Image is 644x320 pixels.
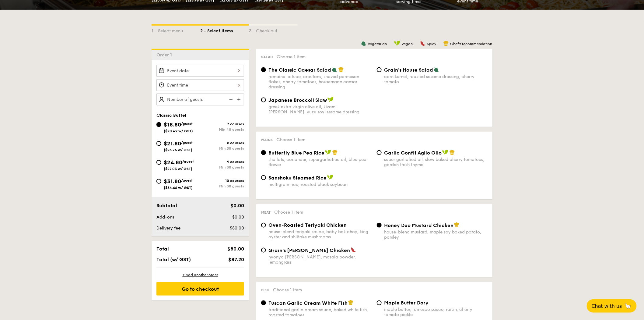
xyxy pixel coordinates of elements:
[268,67,331,73] span: The Classic Caesar Salad
[384,300,429,306] span: Maple Butter Dory
[332,67,337,72] img: icon-vegetarian.fe4039eb.svg
[156,246,169,252] span: Total
[268,229,372,240] div: house-blend teriyaki sauce, baby bok choy, king oyster and shiitake mushrooms
[277,54,306,59] span: Choose 1 item
[268,254,372,265] div: nyonya [PERSON_NAME], masala powder, lemongrass
[427,42,436,46] span: Spicy
[268,307,372,318] div: traditional garlic cream sauce, baked white fish, roasted tomatoes
[327,175,333,180] img: icon-vegan.f8ff3823.svg
[442,150,448,155] img: icon-vegan.f8ff3823.svg
[164,148,192,152] span: ($23.76 w/ GST)
[156,257,191,262] span: Total (w/ GST)
[182,159,194,164] span: /guest
[230,203,244,208] span: $0.00
[156,203,177,208] span: Subtotal
[156,160,161,165] input: $24.80/guest($27.03 w/ GST)9 coursesMin 30 guests
[273,287,302,293] span: Choose 1 item
[268,104,372,115] div: greek extra virgin olive oil, kizami [PERSON_NAME], yuzu soy-sesame dressing
[587,299,637,313] button: Chat with us🦙
[384,229,488,240] div: house-blend mustard, maple soy baked potato, parsley
[268,175,327,181] span: Sanshoku Steamed Rice
[200,146,244,151] div: Min 30 guests
[164,129,193,133] span: ($20.49 w/ GST)
[261,210,271,215] span: Meat
[261,150,266,155] input: Butterfly Blue Pea Riceshallots, coriander, supergarlicfied oil, blue pea flower
[200,165,244,169] div: Min 30 guests
[181,122,193,126] span: /guest
[450,42,492,46] span: Chef's recommendation
[181,140,193,145] span: /guest
[226,94,235,105] img: icon-reduce.1d2dbef1.svg
[156,179,161,184] input: $31.80/guest($34.66 w/ GST)10 coursesMin 30 guests
[227,246,244,252] span: $80.00
[384,222,453,228] span: Honey Duo Mustard Chicken
[164,186,193,190] span: ($34.66 w/ GST)
[156,141,161,146] input: $21.80/guest($23.76 w/ GST)8 coursesMin 30 guests
[401,42,413,46] span: Vegan
[156,282,244,296] div: Go to checkout
[377,300,382,305] input: Maple Butter Dorymaple butter, romesco sauce, raisin, cherry tomato pickle
[377,223,382,228] input: Honey Duo Mustard Chickenhouse-blend mustard, maple soy baked potato, parsley
[450,150,455,155] img: icon-chef-hat.a58ddaea.svg
[232,215,244,220] span: $0.00
[348,300,354,305] img: icon-chef-hat.a58ddaea.svg
[164,167,192,171] span: ($27.03 w/ GST)
[420,41,425,46] img: icon-spicy.37a8142b.svg
[228,257,244,262] span: $87.20
[261,223,266,228] input: Oven-Roasted Teriyaki Chickenhouse-blend teriyaki sauce, baby bok choy, king oyster and shiitake ...
[268,157,372,167] div: shallots, coriander, supergarlicfied oil, blue pea flower
[156,215,174,220] span: Add-ons
[332,150,338,155] img: icon-chef-hat.a58ddaea.svg
[351,247,356,253] img: icon-spicy.37a8142b.svg
[156,94,244,105] input: Number of guests
[261,300,266,305] input: Tuscan Garlic Cream White Fishtraditional garlic cream sauce, baked white fish, roasted tomatoes
[164,178,181,185] span: $31.80
[384,157,488,167] div: super garlicfied oil, slow baked cherry tomatoes, garden fresh thyme
[230,226,244,231] span: $80.00
[625,303,632,310] span: 🦙
[156,272,244,277] div: + Add another order
[249,26,298,34] div: 3 - Check out
[164,140,181,147] span: $21.80
[156,122,161,127] input: $18.80/guest($20.49 w/ GST)7 coursesMin 40 guests
[274,210,303,215] span: Choose 1 item
[268,300,348,306] span: Tuscan Garlic Cream White Fish
[200,127,244,132] div: Min 40 guests
[443,41,449,46] img: icon-chef-hat.a58ddaea.svg
[377,150,382,155] input: Garlic Confit Aglio Oliosuper garlicfied oil, slow baked cherry tomatoes, garden fresh thyme
[338,67,344,72] img: icon-chef-hat.a58ddaea.svg
[592,303,622,309] span: Chat with us
[361,41,366,46] img: icon-vegetarian.fe4039eb.svg
[268,247,350,253] span: Grain's [PERSON_NAME] Chicken
[377,67,382,72] input: Grain's House Saladcorn kernel, roasted sesame dressing, cherry tomato
[156,79,244,91] input: Event time
[235,94,244,105] img: icon-add.58712e84.svg
[434,67,439,72] img: icon-vegetarian.fe4039eb.svg
[181,178,193,183] span: /guest
[325,150,331,155] img: icon-vegan.f8ff3823.svg
[200,179,244,183] div: 10 courses
[200,26,249,34] div: 2 - Select items
[327,97,334,102] img: icon-vegan.f8ff3823.svg
[384,67,433,73] span: Grain's House Salad
[261,98,266,102] input: Japanese Broccoli Slawgreek extra virgin olive oil, kizami [PERSON_NAME], yuzu soy-sesame dressing
[454,222,460,228] img: icon-chef-hat.a58ddaea.svg
[156,65,244,77] input: Event date
[384,307,488,317] div: maple butter, romesco sauce, raisin, cherry tomato pickle
[394,41,400,46] img: icon-vegan.f8ff3823.svg
[164,159,182,166] span: $24.80
[261,175,266,180] input: Sanshoku Steamed Ricemultigrain rice, roasted black soybean
[200,160,244,164] div: 9 courses
[261,248,266,253] input: Grain's [PERSON_NAME] Chickennyonya [PERSON_NAME], masala powder, lemongrass
[200,122,244,126] div: 7 courses
[152,26,200,34] div: 1 - Select menu
[268,182,372,187] div: multigrain rice, roasted black soybean
[268,97,327,103] span: Japanese Broccoli Slaw
[268,74,372,90] div: romaine lettuce, croutons, shaved parmesan flakes, cherry tomatoes, housemade caesar dressing
[261,55,273,59] span: Salad
[384,150,442,156] span: Garlic Confit Aglio Olio
[164,121,181,128] span: $18.80
[261,67,266,72] input: The Classic Caesar Saladromaine lettuce, croutons, shaved parmesan flakes, cherry tomatoes, house...
[156,113,187,118] span: Classic Buffet
[261,138,273,142] span: Mains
